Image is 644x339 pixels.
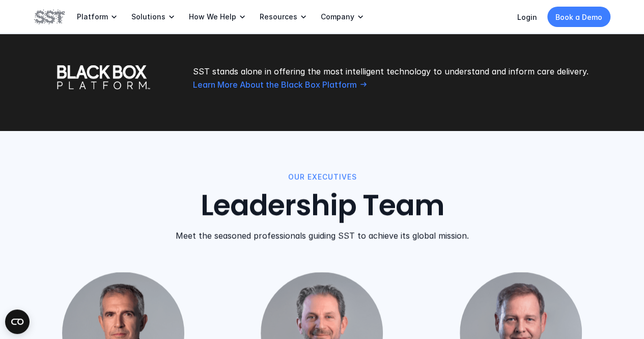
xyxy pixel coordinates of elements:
a: Book a Demo [547,7,610,27]
p: How We Help [189,12,236,21]
button: Open CMP widget [5,309,30,334]
p: Book a Demo [555,12,602,22]
p: Solutions [131,12,165,21]
p: Company [321,12,354,21]
p: OUR EXECUTIVES [288,172,356,183]
p: Learn More About the Black Box Platform [192,80,356,90]
p: SST stands alone in offering the most intelligent technology to understand and inform care delivery. [192,65,610,77]
img: SST logo [34,8,65,25]
a: Learn More About the Black Box Platform [192,80,368,90]
h2: Leadership Team [34,189,610,223]
p: Platform [77,12,108,21]
p: Resources [260,12,297,21]
p: Meet the seasoned professionals guiding SST to achieve its global mission. [176,229,469,242]
a: Login [517,13,537,21]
